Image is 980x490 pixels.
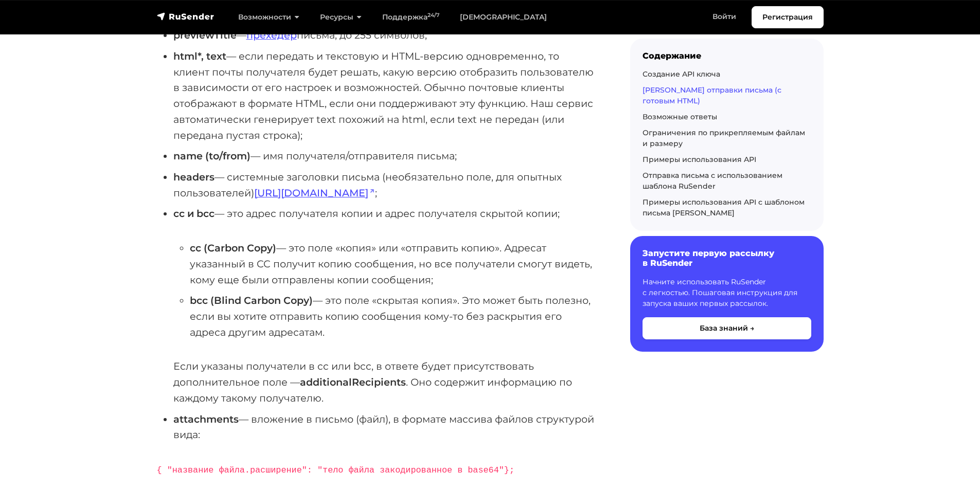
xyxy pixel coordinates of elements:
[173,48,597,143] li: — если передать и текстовую и HTML-версию одновременно, то клиент почты получателя будет решать, ...
[173,50,226,62] strong: html*, text
[157,11,215,22] img: RuSender
[643,197,805,217] a: Примеры использования API с шаблоном письма [PERSON_NAME]
[190,293,597,340] li: — это поле «скрытая копия». Это может быть полезно, если вы хотите отправить копию сообщения кому...
[372,7,450,28] a: Поддержка24/7
[300,376,406,388] strong: additionalRecipients
[190,240,597,287] li: — это поле «копия» или «отправить копию». Адресат указанный в CC получит копию сообщения, но все ...
[427,12,439,19] sup: 24/7
[173,413,239,425] strong: attachments
[173,411,597,443] li: — вложение в письмо (файл), в формате массива файлов структурой вида:
[752,6,824,28] a: Регистрация
[228,7,310,28] a: Возможности
[173,148,597,164] li: — имя получателя/отправителя письма;
[643,155,756,164] a: Примеры использования API
[643,248,811,268] h6: Запустите первую рассылку в RuSender
[310,7,372,28] a: Ресурсы
[254,187,375,199] a: [URL][DOMAIN_NAME]
[173,169,597,201] li: — системные заголовки письма (необязательно поле, для опытных пользователей) ;
[643,277,811,309] p: Начните использовать RuSender с легкостью. Пошаговая инструкция для запуска ваших первых рассылок.
[246,29,297,41] a: прехедер
[643,317,811,339] button: База знаний →
[643,128,805,148] a: Ограничения по прикрепляемым файлам и размеру
[643,112,717,121] a: Возможные ответы
[173,171,215,183] strong: headers
[157,465,515,475] code: { "название файла.расширение": "тело файла закодированное в base64"};
[173,150,251,162] strong: name (to/from)
[643,69,720,79] a: Создание API ключа
[630,236,824,351] a: Запустите первую рассылку в RuSender Начните использовать RuSender с легкостью. Пошаговая инструк...
[643,51,811,61] div: Содержание
[643,171,782,191] a: Отправка письма с использованием шаблона RuSender
[173,206,597,406] li: — это адрес получателя копии и адрес получателя скрытой копии; Если указаны получатели в cc или b...
[450,7,557,28] a: [DEMOGRAPHIC_DATA]
[190,242,276,254] strong: cc (Carbon Copy)
[173,27,597,43] li: — письма, до 255 символов;
[190,294,313,306] strong: bcc (Blind Carbon Copy)
[173,29,237,41] strong: previewTitle
[643,85,781,105] a: [PERSON_NAME] отправки письма (с готовым HTML)
[702,6,746,27] a: Войти
[173,207,215,220] strong: cc и bcc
